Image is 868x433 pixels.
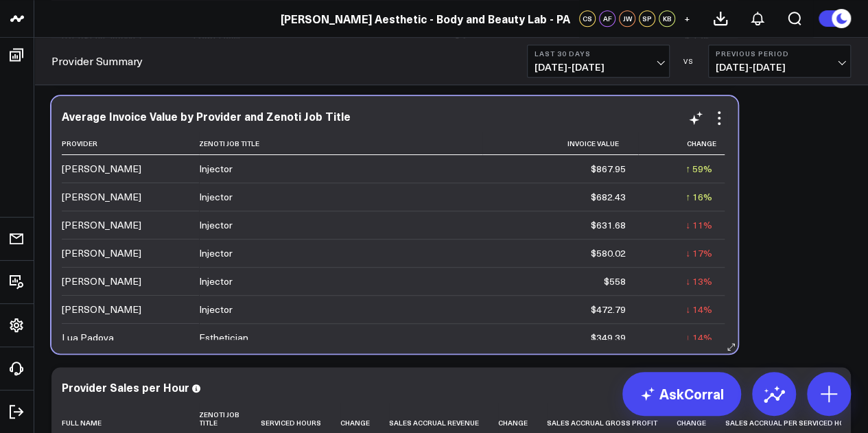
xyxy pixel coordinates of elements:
div: Lua Padova [62,331,114,344]
th: Invoice Value [482,132,638,155]
div: [PERSON_NAME] [62,274,141,288]
span: [DATE] - [DATE] [716,62,843,73]
div: Injector [199,218,233,232]
div: $580.02 [591,246,626,260]
div: $558 [604,274,626,288]
div: Average Invoice Value by Provider and Zenoti Job Title [62,108,351,124]
div: Injector [199,274,233,288]
th: Change [638,132,725,155]
div: KB [659,10,675,27]
div: ↓ 14% [685,303,712,316]
div: Provider Sales per Hour [62,379,189,395]
a: AskCorral [622,372,741,416]
button: Previous Period[DATE]-[DATE] [708,45,851,78]
button: + [679,10,695,27]
div: [PERSON_NAME] [62,303,141,316]
span: + [684,14,690,23]
div: JW [619,10,635,27]
a: [PERSON_NAME] Aesthetic - Body and Beauty Lab - PA [281,11,570,26]
div: [PERSON_NAME] [62,218,141,232]
div: CS [579,10,596,27]
div: Injector [199,303,233,316]
div: VS [677,57,701,65]
div: Injector [199,190,233,204]
div: $631.68 [591,218,626,232]
div: $472.79 [591,303,626,316]
div: $867.95 [591,162,626,176]
b: Last 30 Days [535,49,662,58]
div: Injector [199,162,233,176]
div: Esthetician [199,331,248,344]
button: Last 30 Days[DATE]-[DATE] [527,45,670,78]
th: Provider [62,132,199,155]
div: [PERSON_NAME] [62,246,141,260]
div: ↑ 16% [685,190,712,204]
div: AF [599,10,615,27]
a: Provider Summary [51,54,143,69]
th: Zenoti Job Title [199,132,482,155]
div: ↓ 14% [685,331,712,344]
div: ↓ 13% [685,274,712,288]
div: $682.43 [591,190,626,204]
div: $349.39 [591,331,626,344]
span: [DATE] - [DATE] [535,62,662,73]
b: Previous Period [716,49,843,58]
div: ↓ 11% [685,218,712,232]
div: SP [639,10,655,27]
div: [PERSON_NAME] [62,190,141,204]
div: Injector [199,246,233,260]
div: ↓ 17% [685,246,712,260]
div: [PERSON_NAME] [62,162,141,176]
div: ↑ 59% [685,162,712,176]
